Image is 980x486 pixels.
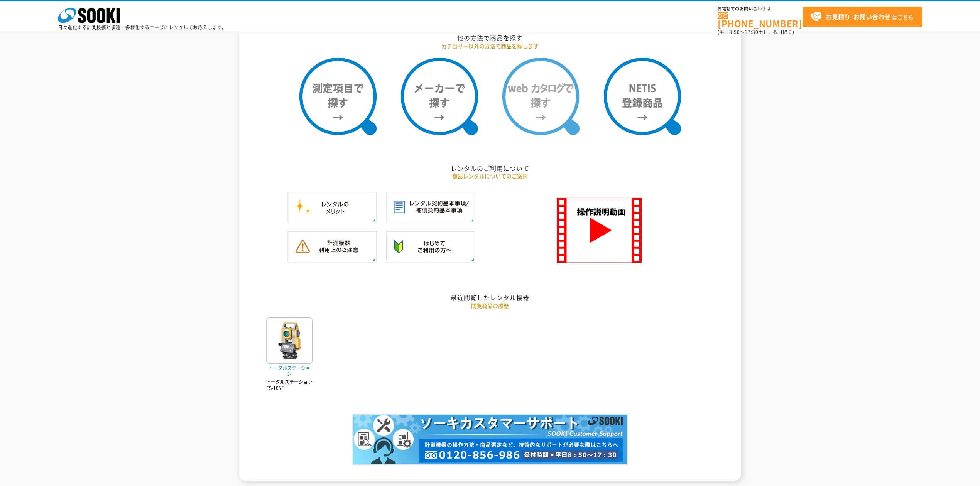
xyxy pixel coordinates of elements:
[401,58,478,135] img: メーカーで探す
[386,255,475,262] a: はじめてご利用の方へ
[718,29,794,35] span: (平日 ～ 土日、祝日除く)
[352,414,628,465] img: カスタマーサポート
[803,7,922,27] a: お見積り･お問い合わせはこちら
[287,192,377,223] img: レンタルのメリット
[386,215,475,223] a: レンタル契約基本事項／補償契約基本事項
[745,29,759,35] span: 17:30
[502,58,580,135] img: webカタログで探す
[264,34,716,42] h2: 他の方法で商品を探す
[718,12,803,28] a: [PHONE_NUMBER]
[266,317,313,391] a: トータルステーション ES-105Fトータルステーショントータルステーション ES-105F
[299,58,377,135] img: 測定項目で探す
[58,25,227,30] p: 日々進化する計測技術と多種・多様化するニーズにレンタルでお応えします。
[266,364,313,378] span: トータルステーション
[264,172,716,180] p: 機器レンタルについてのご案内
[264,294,716,302] h2: 最近閲覧したレンタル機器
[386,231,475,263] img: はじめてご利用の方へ
[718,7,803,11] span: お電話でのお問い合わせは
[264,42,716,50] p: カテゴリー以外の方法で商品を探します
[264,164,716,172] h2: レンタルのご利用について
[386,192,475,223] img: レンタル契約基本事項／補償契約基本事項
[826,12,890,21] strong: お見積り･お問い合わせ
[810,11,914,23] span: はこちら
[287,231,377,263] img: 計測機器ご利用上のご注意
[287,255,377,262] a: 計測機器ご利用上のご注意
[264,302,716,310] p: 閲覧商品の履歴
[557,198,642,263] img: SOOKI 操作説明動画
[729,29,740,35] span: 8:50
[604,58,681,135] img: NETIS登録商品
[266,317,313,364] img: トータルステーション ES-105F
[287,215,377,223] a: レンタルのメリット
